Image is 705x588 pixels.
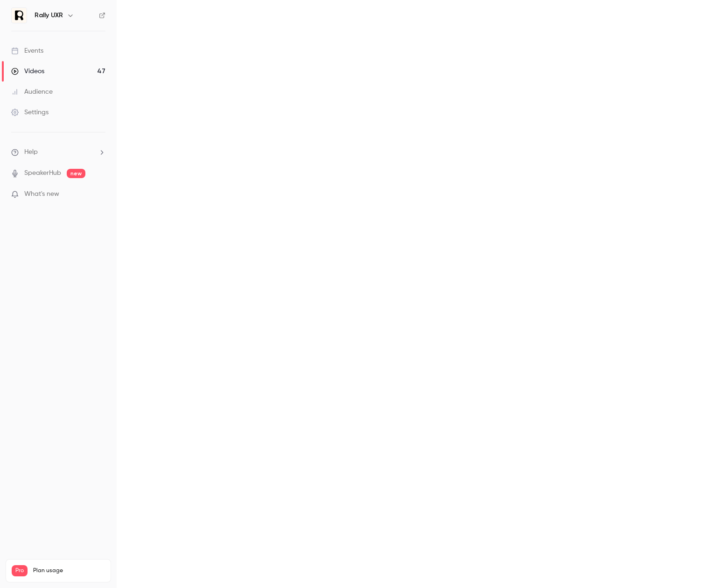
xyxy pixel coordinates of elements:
div: Settings [11,108,49,117]
span: Help [24,147,38,157]
li: help-dropdown-opener [11,147,105,157]
span: Plan usage [33,567,105,574]
span: What's new [24,189,59,199]
div: Videos [11,67,44,76]
span: new [67,169,85,178]
div: Events [11,46,43,55]
div: Audience [11,87,53,97]
span: Pro [12,565,28,576]
img: Rally UXR [12,8,27,23]
h6: Rally UXR [35,11,63,20]
iframe: Noticeable Trigger [94,190,105,199]
a: SpeakerHub [24,168,61,178]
